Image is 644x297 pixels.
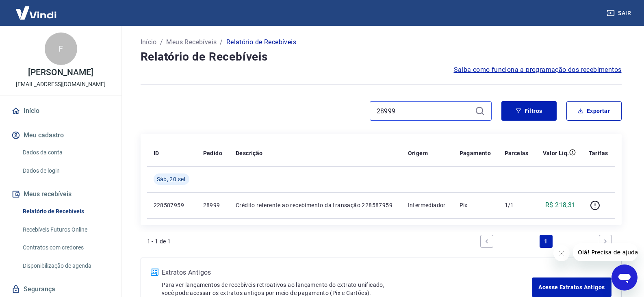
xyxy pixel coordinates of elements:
p: / [220,37,223,47]
input: Busque pelo número do pedido [377,105,472,117]
p: 1 - 1 de 1 [147,237,171,245]
p: 1/1 [505,201,529,209]
p: Parcelas [505,149,529,157]
span: Olá! Precisa de ajuda? [5,6,68,12]
button: Exportar [566,101,622,121]
p: [PERSON_NAME] [28,68,93,77]
a: Dados de login [20,163,112,179]
img: ícone [151,269,158,276]
ul: Pagination [477,232,615,251]
a: Saiba como funciona a programação dos recebimentos [454,65,622,75]
a: Início [10,102,112,120]
p: / [160,37,163,47]
iframe: Fechar mensagem [553,245,570,261]
a: Relatório de Recebíveis [20,203,112,220]
div: F [45,33,77,65]
button: Meu cadastro [10,126,112,144]
a: Next page [599,235,612,248]
a: Início [141,37,157,47]
span: Sáb, 20 set [157,175,186,183]
a: Recebíveis Futuros Online [20,221,112,238]
p: Pedido [203,149,222,157]
iframe: Botão para abrir a janela de mensagens [611,264,637,290]
img: Vindi [10,0,63,25]
a: Contratos com credores [20,239,112,256]
a: Page 1 is your current page [540,235,553,248]
p: 228587959 [154,201,190,209]
a: Acesse Extratos Antigos [532,277,611,297]
p: Crédito referente ao recebimento da transação 228587959 [236,201,395,209]
p: Origem [408,149,428,157]
p: Valor Líq. [543,149,569,157]
p: R$ 218,31 [545,200,576,210]
p: Pagamento [460,149,491,157]
p: Pix [460,201,492,209]
a: Meus Recebíveis [166,37,217,47]
p: Intermediador [408,201,447,209]
p: [EMAIL_ADDRESS][DOMAIN_NAME] [16,80,106,89]
a: Disponibilização de agenda [20,258,112,274]
iframe: Mensagem da empresa [573,243,637,261]
p: Descrição [236,149,263,157]
p: Para ver lançamentos de recebíveis retroativos ao lançamento do extrato unificado, você pode aces... [162,281,532,297]
p: Relatório de Recebíveis [226,37,296,47]
p: 28999 [203,201,223,209]
h4: Relatório de Recebíveis [141,49,622,65]
p: Extratos Antigos [162,268,532,277]
button: Filtros [501,101,557,121]
button: Sair [605,6,634,21]
a: Dados da conta [20,144,112,161]
p: Tarifas [589,149,608,157]
a: Previous page [480,235,493,248]
p: ID [154,149,159,157]
button: Meus recebíveis [10,185,112,203]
